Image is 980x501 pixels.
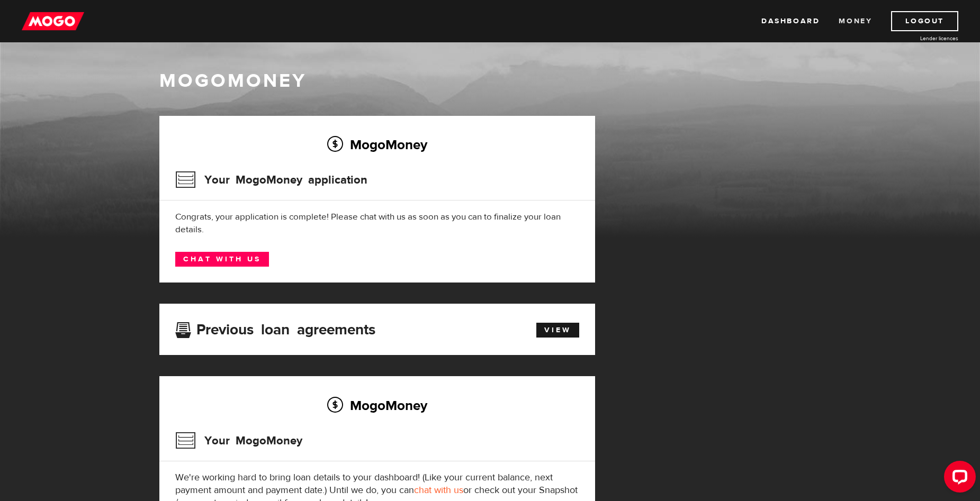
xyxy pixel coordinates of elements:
img: mogo_logo-11ee424be714fa7cbb0f0f49df9e16ec.png [22,11,84,31]
a: Chat with us [175,252,269,267]
h3: Previous loan agreements [175,321,375,335]
h3: Your MogoMoney [175,427,302,454]
h1: MogoMoney [159,70,821,92]
a: chat with us [414,484,463,496]
iframe: LiveChat chat widget [936,457,980,501]
a: View [536,323,579,338]
div: Congrats, your application is complete! Please chat with us as soon as you can to finalize your l... [175,211,579,236]
a: Logout [891,11,958,31]
a: Dashboard [761,11,820,31]
a: Lender licences [879,34,958,42]
h3: Your MogoMoney application [175,166,367,194]
a: Money [839,11,872,31]
h2: MogoMoney [175,394,579,416]
h2: MogoMoney [175,133,579,156]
